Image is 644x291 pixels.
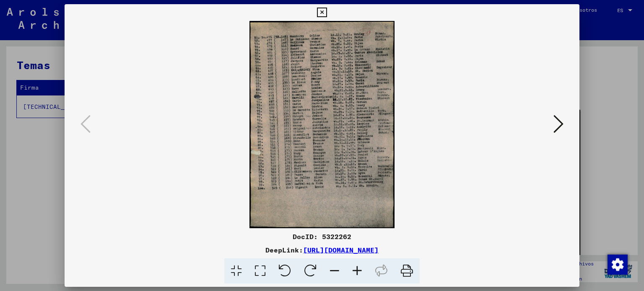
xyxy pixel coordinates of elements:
div: DeepLink: [65,245,580,255]
a: [URL][DOMAIN_NAME] [303,246,379,254]
img: Cambiar el consentimiento [608,255,628,275]
div: DocID: 5322262 [65,232,580,242]
img: 001.jpg [93,21,551,228]
div: Cambiar el consentimiento [607,254,627,274]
